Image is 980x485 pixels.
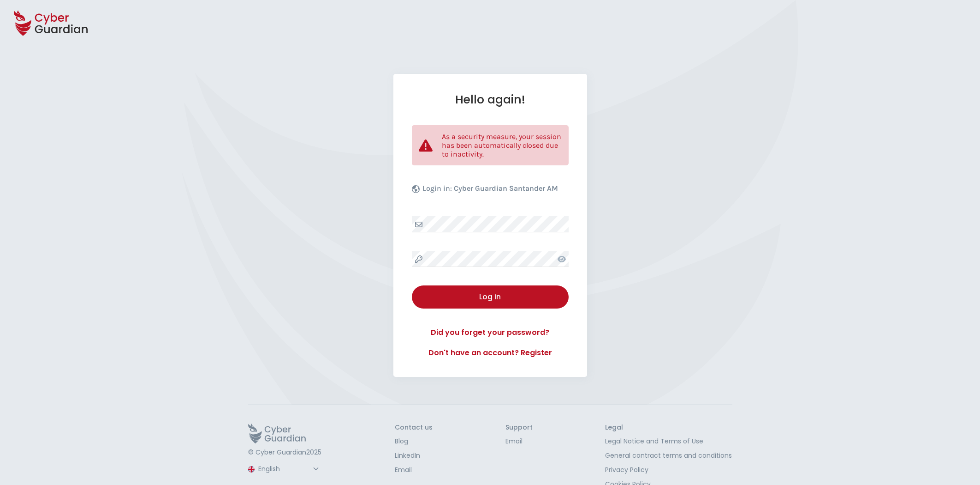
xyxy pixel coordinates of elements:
[422,184,558,198] p: Login in:
[419,291,562,303] div: Log in
[395,424,433,432] h3: Contact us
[395,451,433,461] a: LinkedIn
[454,184,558,193] b: Cyber Guardian Santander AM
[605,451,732,461] a: General contract terms and conditions
[505,436,533,446] a: Email
[248,449,322,457] p: © Cyber Guardian 2025
[412,92,569,107] h1: Hello again!
[395,436,433,446] a: Blog
[605,465,732,475] a: Privacy Policy
[505,424,533,432] h3: Support
[442,132,562,158] p: As a security measure, your session has been automatically closed due to inactivity.
[412,347,569,358] a: Don't have an account? Register
[412,327,569,338] a: Did you forget your password?
[395,465,433,475] a: Email
[412,285,569,309] button: Log in
[605,436,732,446] a: Legal Notice and Terms of Use
[605,424,732,432] h3: Legal
[248,466,255,473] img: region-logo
